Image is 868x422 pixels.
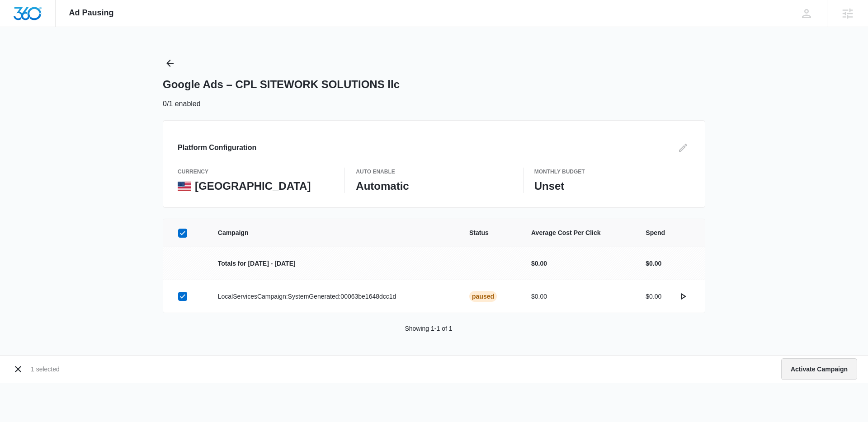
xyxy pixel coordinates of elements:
div: Paused [469,291,497,302]
h1: Google Ads – CPL SITEWORK SOLUTIONS llc [163,78,400,91]
button: Back [163,56,177,70]
p: LocalServicesCampaign:SystemGenerated:00063be1648dcc1d [218,292,448,301]
p: Monthly Budget [534,168,690,176]
p: $0.00 [646,259,661,268]
span: Status [469,228,509,238]
p: currency [178,168,334,176]
button: actions.activate [676,289,690,304]
p: [GEOGRAPHIC_DATA] [195,179,311,193]
p: Auto Enable [356,168,512,176]
button: Edit [676,141,690,155]
p: 1 selected [31,365,60,374]
span: Ad Pausing [69,8,114,18]
span: Average Cost Per Click [531,228,624,238]
p: Totals for [DATE] - [DATE] [218,259,448,268]
p: $0.00 [646,292,661,301]
button: Activate Campaign [781,358,857,380]
p: $0.00 [531,292,624,301]
p: Showing 1-1 of 1 [405,324,452,333]
p: $0.00 [531,259,624,268]
h3: Platform Configuration [178,142,256,153]
p: Unset [534,179,690,193]
img: United States [178,182,191,191]
span: Campaign [218,228,448,238]
p: 0/1 enabled [163,98,201,109]
button: Cancel [11,362,25,376]
p: Automatic [356,179,512,193]
span: Spend [646,228,690,238]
